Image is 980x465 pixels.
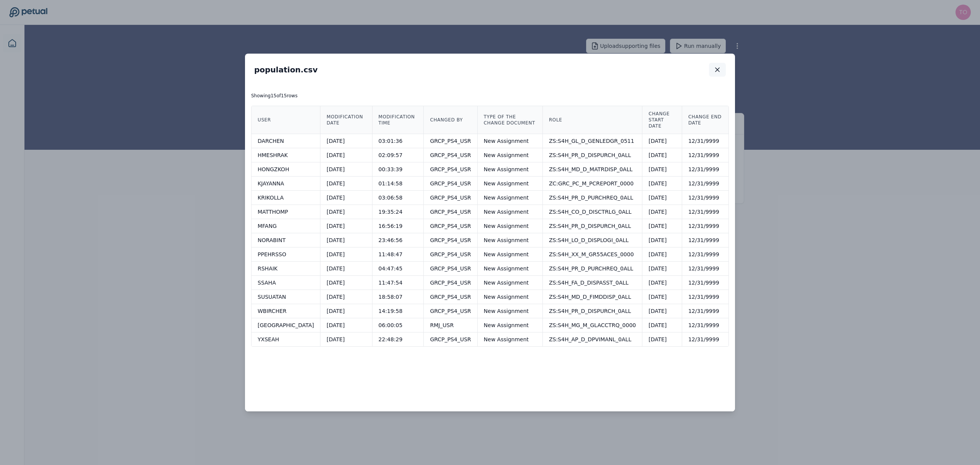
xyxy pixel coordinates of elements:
[542,304,642,318] td: ZS:S4H_PR_D_DISPURCH_0ALL
[252,304,320,318] td: WBIRCHER
[424,262,477,276] td: GRCP_PS4_USR
[424,276,477,290] td: GRCP_PS4_USR
[251,92,729,100] p: Showing 15 of 15 rows
[372,177,424,191] td: 01:14:58
[372,134,424,148] td: 03:01:36
[542,247,642,262] td: ZS:S4H_XX_M_GR55ACES_0000
[372,162,424,177] td: 00:33:39
[320,162,372,177] td: [DATE]
[477,177,542,191] td: New Assignment
[477,233,542,247] td: New Assignment
[542,276,642,290] td: ZS:S4H_FA_D_DISPASST_0ALL
[642,318,682,332] td: [DATE]
[477,148,542,162] td: New Assignment
[542,134,642,148] td: ZS:S4H_GL_D_GENLEDGR_0511
[252,191,320,205] td: KRIKOLLA
[642,262,682,276] td: [DATE]
[252,134,320,148] td: DARCHEN
[252,205,320,219] td: MATTHOMP
[642,177,682,191] td: [DATE]
[424,148,477,162] td: GRCP_PS4_USR
[682,318,728,332] td: 12/31/9999
[372,233,424,247] td: 23:46:56
[477,318,542,332] td: New Assignment
[542,233,642,247] td: ZS:S4H_LO_D_DISPLOGI_0ALL
[320,219,372,233] td: [DATE]
[542,162,642,177] td: ZS:S4H_MD_D_MATRDISP_0ALL
[682,106,728,134] th: Change End Date
[642,191,682,205] td: [DATE]
[542,290,642,304] td: ZS:S4H_MD_D_FIMDDISP_0ALL
[424,233,477,247] td: GRCP_PS4_USR
[320,233,372,247] td: [DATE]
[424,205,477,219] td: GRCP_PS4_USR
[424,106,477,134] th: Changed By
[252,276,320,290] td: SSAHA
[682,233,728,247] td: 12/31/9999
[424,177,477,191] td: GRCP_PS4_USR
[372,304,424,318] td: 14:19:58
[424,332,477,347] td: GRCP_PS4_USR
[252,290,320,304] td: SUSUATAN
[424,290,477,304] td: GRCP_PS4_USR
[320,205,372,219] td: [DATE]
[682,162,728,177] td: 12/31/9999
[252,106,320,134] th: User
[252,247,320,262] td: PPEHRSSO
[320,304,372,318] td: [DATE]
[477,162,542,177] td: New Assignment
[320,247,372,262] td: [DATE]
[252,318,320,332] td: [GEOGRAPHIC_DATA]
[642,162,682,177] td: [DATE]
[372,332,424,347] td: 22:48:29
[477,191,542,205] td: New Assignment
[320,318,372,332] td: [DATE]
[477,262,542,276] td: New Assignment
[252,262,320,276] td: RSHAIK
[542,219,642,233] td: ZS:S4H_PR_D_DISPURCH_0ALL
[682,276,728,290] td: 12/31/9999
[252,162,320,177] td: HONGZKOH
[424,318,477,332] td: RMJ_USR
[254,64,318,75] h2: population.csv
[682,177,728,191] td: 12/31/9999
[542,148,642,162] td: ZS:S4H_PR_D_DISPURCH_0ALL
[642,205,682,219] td: [DATE]
[424,219,477,233] td: GRCP_PS4_USR
[252,233,320,247] td: NORABINT
[320,332,372,347] td: [DATE]
[542,205,642,219] td: ZS:S4H_CO_D_DISCTRLG_0ALL
[320,106,372,134] th: Modification date
[424,162,477,177] td: GRCP_PS4_USR
[542,262,642,276] td: ZS:S4H_PR_D_PURCHREQ_0ALL
[320,276,372,290] td: [DATE]
[477,332,542,347] td: New Assignment
[372,205,424,219] td: 19:35:24
[424,191,477,205] td: GRCP_PS4_USR
[682,247,728,262] td: 12/31/9999
[320,262,372,276] td: [DATE]
[477,247,542,262] td: New Assignment
[477,276,542,290] td: New Assignment
[682,134,728,148] td: 12/31/9999
[252,332,320,347] td: YXSEAH
[642,219,682,233] td: [DATE]
[477,106,542,134] th: Type of the Change Document
[372,247,424,262] td: 11:48:47
[682,148,728,162] td: 12/31/9999
[477,134,542,148] td: New Assignment
[642,304,682,318] td: [DATE]
[642,276,682,290] td: [DATE]
[372,290,424,304] td: 18:58:07
[372,318,424,332] td: 06:00:05
[372,276,424,290] td: 11:47:54
[642,148,682,162] td: [DATE]
[682,191,728,205] td: 12/31/9999
[542,332,642,347] td: ZS:S4H_AP_D_DPVIMANL_0ALL
[372,106,424,134] th: Modification time
[542,318,642,332] td: ZS:S4H_MG_M_GLACCTRQ_0000
[642,106,682,134] th: Change Start Date
[542,191,642,205] td: ZS:S4H_PR_D_PURCHREQ_0ALL
[642,247,682,262] td: [DATE]
[477,205,542,219] td: New Assignment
